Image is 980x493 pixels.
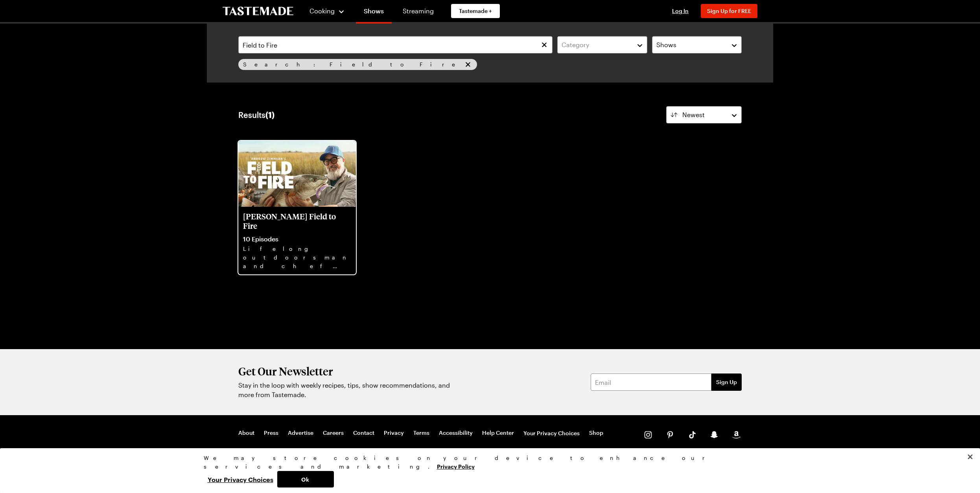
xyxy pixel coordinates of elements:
div: We may store cookies on your device to enhance our services and marketing. [204,454,770,471]
a: About [238,429,254,437]
button: Category [557,36,647,53]
nav: Footer [238,429,603,437]
span: Sign Up [716,378,737,386]
button: Cooking [309,2,345,20]
div: Results [238,110,274,120]
a: Tastemade + [451,4,500,18]
a: Shop [589,429,603,437]
a: Contact [353,429,374,437]
span: ( 1 ) [265,110,274,120]
button: Clear search [540,40,549,49]
button: Sign Up for FREE [701,4,757,18]
p: Lifelong outdoorsman and chef [PERSON_NAME] heads back into the field to source his favorite prot... [243,245,351,270]
span: Newest [682,110,705,120]
span: Search: Field to Fire [243,61,462,68]
span: Sign Up for FREE [707,7,751,14]
p: Stay in the loop with weekly recipes, tips, show recommendations, and more from Tastemade. [238,381,455,399]
span: Cooking [309,7,335,15]
p: [PERSON_NAME] Field to Fire [243,212,351,230]
a: Help Center [482,429,514,437]
button: Log In [665,7,696,15]
a: Press [264,429,278,437]
button: Sign Up [711,373,742,391]
input: Search [238,36,553,53]
a: Accessibility [439,429,473,437]
a: Terms [413,429,429,437]
h2: Get Our Newsletter [238,365,455,377]
a: Careers [323,429,344,437]
a: More information about your privacy, opens in a new tab [437,462,475,470]
div: Category [562,40,631,50]
button: Shows [652,36,742,53]
img: Andrew Zimmern's Field to Fire [238,141,356,207]
button: Ok [277,471,334,487]
button: Your Privacy Choices [204,471,277,487]
div: Privacy [204,454,770,487]
span: Tastemade + [459,7,492,15]
a: Andrew Zimmern's Field to Fire[PERSON_NAME] Field to Fire10 EpisodesLifelong outdoorsman and chef... [238,141,356,274]
button: Close [962,448,979,465]
button: Your Privacy Choices [523,429,580,437]
a: Advertise [288,429,313,437]
button: remove Search: Field to Fire [464,60,472,69]
p: 10 Episodes [243,235,351,243]
button: Newest [666,106,742,123]
input: Email [591,373,711,391]
span: Log In [672,7,689,14]
a: Shows [356,2,392,24]
a: To Tastemade Home Page [223,7,293,16]
span: Shows [656,40,676,50]
a: Privacy [384,429,404,437]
